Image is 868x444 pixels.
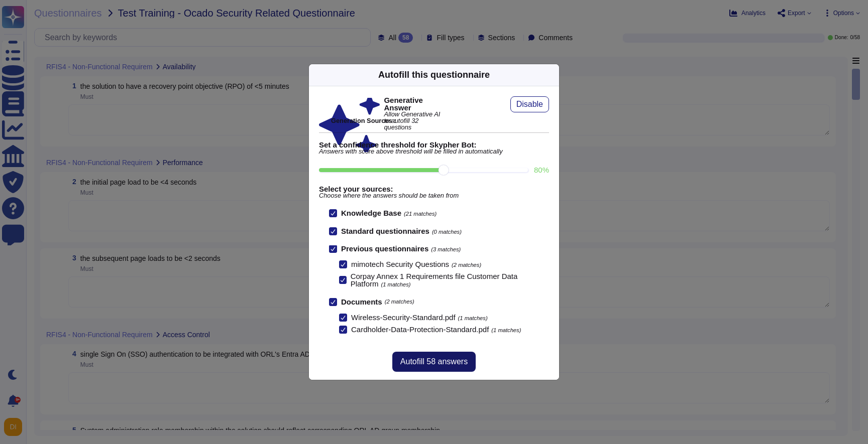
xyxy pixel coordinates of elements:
[385,299,414,305] span: (2 matches)
[458,315,488,321] span: (1 matches)
[432,229,462,235] span: (0 matches)
[351,272,518,288] span: Corpay Annex 1 Requirements file Customer Data Platform
[431,246,461,252] span: (3 matches)
[341,209,401,217] b: Knowledge Base
[392,352,476,372] button: Autofill 58 answers
[341,227,429,235] b: Standard questionnaires
[400,358,468,366] span: Autofill 58 answers
[351,260,449,268] span: mimotech Security Questions
[351,313,456,322] span: Wireless-Security-Standard.pdf
[331,117,396,124] b: Generation Sources :
[534,166,549,174] label: 80 %
[404,211,437,217] span: (21 matches)
[384,96,445,111] b: Generative Answer
[319,149,549,155] span: Answers with score above threshold will be filled in automatically
[452,262,481,268] span: (2 matches)
[516,100,543,108] span: Disable
[381,281,411,287] span: (1 matches)
[378,68,490,82] div: Autofill this questionnaire
[351,325,489,334] span: Cardholder-Data-Protection-Standard.pdf
[384,111,445,130] span: Allow Generative AI to autofill 32 questions
[341,244,428,253] b: Previous questionnaires
[319,193,549,199] span: Choose where the answers should be taken from
[319,185,549,193] b: Select your sources:
[510,96,549,112] button: Disable
[319,141,549,149] b: Set a confidence threshold for Skypher Bot:
[341,298,382,306] b: Documents
[491,327,521,333] span: (1 matches)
